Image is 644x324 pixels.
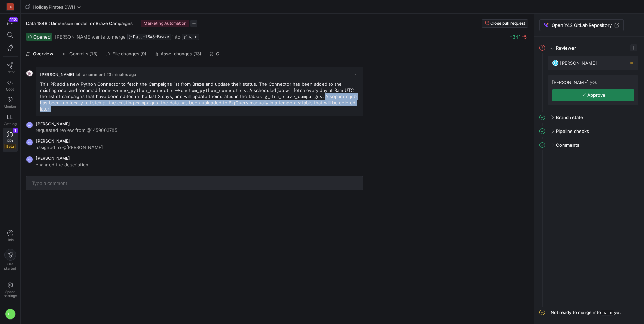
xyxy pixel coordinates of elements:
a: main [182,34,199,40]
span: Get started [4,262,16,270]
span: [PERSON_NAME] [40,72,74,77]
span: Asset changes (13) [161,52,201,56]
span: left a comment [76,72,105,77]
div: BS [26,156,33,163]
input: Type a comment [32,180,357,186]
img: https://secure.gravatar.com/avatar/ea2bac6ad187fb59ae442d719bef052fb0fd90f669a86a49c7aff90a3dd53b... [552,60,559,66]
span: Pipeline checks [556,128,589,134]
p: assigned to @[PERSON_NAME] [36,144,103,150]
mat-expansion-panel-header: Comments [539,139,638,150]
div: HG [7,3,14,10]
a: Data-1848-Braze [127,34,171,40]
a: Code [3,77,18,94]
span: Monitor [4,104,17,108]
div: BS [26,122,33,128]
span: Catalog [4,122,17,126]
span: Overview [33,52,53,56]
span: Help [6,238,14,242]
a: Open Y42 GitLab Repository [539,19,624,31]
span: Data-1848-Braze [133,34,169,39]
div: 1 [13,128,18,133]
button: Close pull request [482,19,528,28]
a: Editor [3,60,18,77]
span: CI [216,52,221,56]
span: Close pull request [490,21,525,26]
a: Catalog [3,111,18,128]
span: -5 [522,34,527,40]
code: revenue_python_connector [109,87,175,93]
span: Comments [556,142,579,148]
span: HolidayPirates DWH [33,4,75,10]
span: +341 [510,34,521,40]
p: requested review from @1459003785 [36,127,117,133]
a: Spacesettings [3,279,18,301]
span: Approve [587,92,605,98]
span: you [590,80,597,85]
span: [PERSON_NAME] [36,121,70,126]
span: Marketing Automation [144,21,186,26]
button: Approve [552,89,634,101]
span: [PERSON_NAME] [36,156,70,161]
span: 23 minutes ago [106,72,136,77]
span: Space settings [4,290,17,298]
div: Reviewer [539,56,638,112]
div: 113 [9,17,18,22]
div: Not ready to merge into yet [550,310,621,316]
span: into [172,34,181,40]
span: Commits (13) [69,52,98,56]
span: [PERSON_NAME] [55,34,92,40]
span: Open Y42 GitLab Repository [552,22,612,28]
span: [PERSON_NAME] [36,138,70,144]
span: Data 1848 : Dimension model for Braze Campaigns [26,21,133,26]
a: HG [3,1,18,13]
button: 113 [3,17,18,29]
mat-expansion-panel-header: Reviewer [539,42,638,53]
span: Opened [33,34,51,40]
span: Branch state [556,115,583,120]
p: This PR add a new Python Connector to fetch the Campaigns list from Braze and update their status... [40,81,359,112]
span: [PERSON_NAME] [560,60,597,66]
span: Code [6,87,14,91]
span: Editor [6,70,15,74]
span: File changes (9) [112,52,146,56]
span: main [601,310,614,316]
span: PRs [7,139,13,143]
div: BS [26,139,33,146]
img: https://secure.gravatar.com/avatar/b428e8ca977f493529e5681b78562d60677b2a969d4688687e6736cc01b1ef... [26,70,33,77]
a: Monitor [3,94,18,111]
code: custom_python_connectors [181,87,247,93]
p: changed the description [36,161,88,168]
button: HolidayPirates DWH [23,2,83,11]
mat-expansion-panel-header: Pipeline checks [539,126,638,137]
div: CL [5,309,16,320]
span: main [188,34,197,39]
button: Help [3,227,18,245]
span: Beta [4,144,16,149]
span: Reviewer [556,45,576,51]
span: wants to merge [55,34,126,40]
mat-expansion-panel-header: Not ready to merge intomainyet [539,307,638,318]
span: [PERSON_NAME] [552,80,589,85]
mat-expansion-panel-header: Branch state [539,112,638,123]
button: Getstarted [3,246,18,273]
code: stg_dim_braze_campaigns [259,94,323,100]
a: PRsBeta1 [3,128,18,152]
button: CL [3,307,18,321]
